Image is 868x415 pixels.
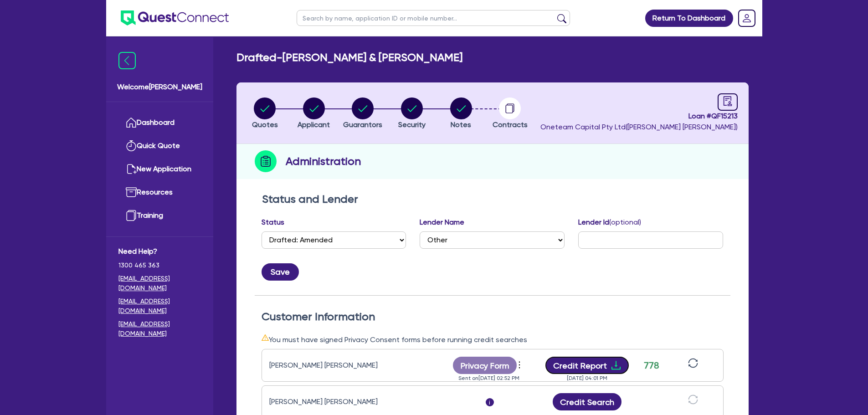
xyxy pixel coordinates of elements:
a: [EMAIL_ADDRESS][DOMAIN_NAME] [118,274,201,293]
span: Notes [451,120,471,129]
a: Return To Dashboard [645,10,733,27]
span: Need Help? [118,246,201,257]
button: sync [685,358,701,374]
label: Lender Name [420,217,464,228]
img: resources [126,187,137,198]
button: Notes [450,97,473,131]
a: [EMAIL_ADDRESS][DOMAIN_NAME] [118,319,201,338]
a: [EMAIL_ADDRESS][DOMAIN_NAME] [118,297,201,316]
span: Contracts [493,120,528,129]
button: sync [685,394,701,410]
h2: Status and Lender [262,193,723,206]
span: i [486,398,494,406]
span: Guarantors [343,120,382,129]
button: Security [398,97,426,131]
img: step-icon [255,150,277,172]
span: sync [688,395,698,405]
a: audit [718,93,738,111]
a: Quick Quote [118,134,201,158]
a: Dashboard [118,111,201,134]
a: Dropdown toggle [735,6,759,30]
button: Privacy Form [453,357,517,374]
img: quest-connect-logo-blue [121,10,229,26]
span: audit [723,96,733,106]
button: Guarantors [343,97,383,131]
button: Quotes [252,97,278,131]
span: Security [398,120,426,129]
span: sync [688,358,698,368]
a: New Application [118,158,201,181]
div: [PERSON_NAME] [PERSON_NAME] [269,360,383,371]
span: 1300 465 363 [118,261,201,270]
label: Lender Id [578,217,641,228]
button: Dropdown toggle [517,358,524,373]
a: Resources [118,181,201,204]
h2: Drafted - [PERSON_NAME] & [PERSON_NAME] [236,51,462,64]
label: Status [262,217,284,228]
img: quick-quote [126,140,137,151]
button: Contracts [492,97,528,131]
span: Welcome [PERSON_NAME] [117,82,202,92]
span: Quotes [252,120,278,129]
img: training [126,210,137,221]
div: 778 [640,359,663,372]
span: warning [262,334,269,341]
span: Oneteam Capital Pty Ltd ( [PERSON_NAME] [PERSON_NAME] ) [540,123,738,131]
div: [PERSON_NAME] [PERSON_NAME] [269,396,383,407]
img: icon-menu-close [118,52,136,69]
h2: Administration [286,153,361,169]
span: (optional) [609,218,641,226]
input: Search by name, application ID or mobile number... [297,10,570,26]
h2: Customer Information [262,310,724,323]
button: Save [262,263,299,281]
button: Credit Search [553,393,622,410]
span: Applicant [298,120,330,129]
img: new-application [126,164,137,174]
div: You must have signed Privacy Consent forms before running credit searches [262,334,724,345]
span: download [611,360,621,371]
button: Credit Reportdownload [545,357,629,374]
button: Applicant [297,97,330,131]
span: Loan # QF15213 [540,111,738,122]
a: Training [118,204,201,227]
span: more [515,358,524,372]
